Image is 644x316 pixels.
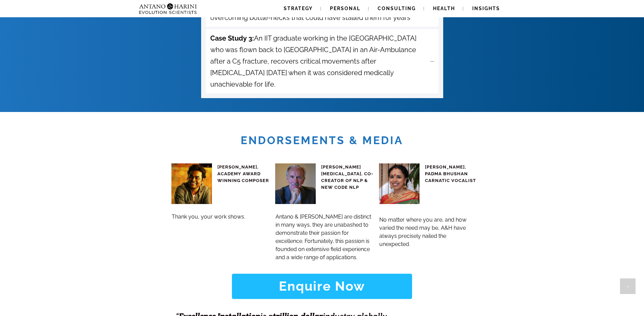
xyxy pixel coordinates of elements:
[172,213,245,220] span: Thank you, your work shows.
[232,274,412,299] a: Enquire Now
[321,164,373,190] span: [PERSON_NAME][MEDICAL_DATA], CO-CREATOR OF NLP & NEW CODE NLP
[378,6,416,11] span: Consulting
[1,133,643,148] h1: Endorsements & Media
[279,278,365,294] strong: Enquire Now
[171,163,212,204] img: ar rahman
[276,213,371,261] span: Antano & [PERSON_NAME] are distinct in many ways, they are unabashed to demonstrate their passion...
[379,163,420,204] img: Sudha Ragunathan
[284,6,313,11] span: Strategy
[210,34,254,42] strong: Case Study 3:
[472,6,500,11] span: Insights
[433,6,455,11] span: Health
[330,6,360,11] span: Personal
[217,164,269,183] span: [PERSON_NAME], ACADEMY AWARD WINNING COMPOSER
[275,163,316,204] img: John-grinder-big-square-300x300
[425,164,477,184] h4: [PERSON_NAME], PADMA BHUSHAN CARNATIC VOCALIST
[210,32,427,90] span: An IIT graduate working in the [GEOGRAPHIC_DATA] who was flown back to [GEOGRAPHIC_DATA] in an Ai...
[379,217,467,247] span: No matter where you are, and how varied the need may be, A&H have always precisely nailed the une...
